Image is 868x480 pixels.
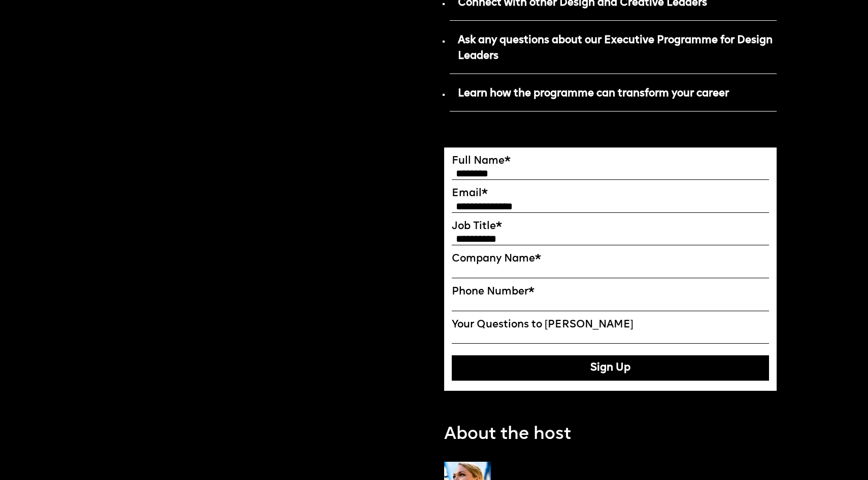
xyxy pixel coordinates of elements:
[444,422,571,448] p: About the host
[458,35,773,61] strong: Ask any questions about our Executive Programme for Design Leaders
[452,220,769,233] label: Job Title
[452,319,769,331] label: Your Questions to [PERSON_NAME]
[452,286,769,299] label: Phone Number*
[452,355,769,381] button: Sign Up
[452,253,769,266] label: Company Name
[452,155,769,168] label: Full Name
[452,188,769,200] label: Email
[458,89,729,99] strong: Learn how the programme can transform your career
